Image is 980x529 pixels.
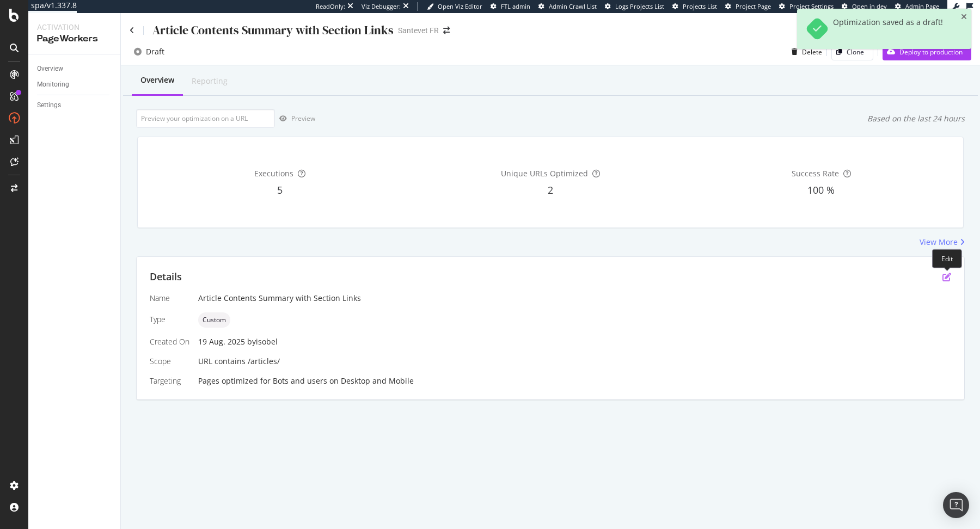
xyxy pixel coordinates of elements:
div: Bots and users [273,376,327,386]
div: pen-to-square [942,273,951,281]
span: Project Settings [789,2,834,10]
button: Preview [275,110,315,127]
span: FTL admin [501,2,530,10]
div: Based on the last 24 hours [867,113,965,124]
a: Projects List [672,2,717,11]
div: Reporting [192,76,228,87]
div: Type [150,314,189,325]
a: View More [920,237,965,248]
div: Preview [291,114,315,123]
a: Click to go back [130,27,134,34]
div: Overview [37,63,63,75]
button: Delete [787,43,822,60]
span: Admin Crawl List [549,2,597,10]
span: Project Page [736,2,771,10]
span: Logs Projects List [615,2,664,10]
div: Edit [932,249,962,268]
div: close toast [961,13,967,21]
a: Project Settings [779,2,834,11]
div: Article Contents Summary with Section Links [152,22,394,39]
div: neutral label [198,312,230,328]
div: Details [150,270,182,284]
div: Activation [37,22,112,33]
div: Article Contents Summary with Section Links [198,293,951,304]
a: Overview [37,63,113,75]
span: Admin Page [905,2,939,10]
div: Targeting [150,376,189,386]
div: Pages optimized for on [198,376,951,386]
div: Santevet FR [398,25,439,36]
div: 19 Aug. 2025 [198,336,951,347]
span: 5 [277,183,283,196]
div: by isobel [247,336,278,347]
div: View More [920,237,958,248]
a: Admin Crawl List [538,2,597,11]
span: Unique URLs Optimized [501,168,588,179]
a: Open Viz Editor [427,2,482,11]
div: Open Intercom Messenger [943,492,969,518]
span: Open Viz Editor [438,2,482,10]
span: Custom [203,317,226,323]
a: Project Page [725,2,771,11]
input: Preview your optimization on a URL [136,109,275,128]
div: Created On [150,336,189,347]
span: Projects List [683,2,717,10]
span: 100 % [807,183,835,196]
span: Executions [254,168,293,179]
div: Settings [37,100,61,111]
div: Name [150,293,189,304]
div: ReadOnly: [316,2,345,11]
a: Settings [37,100,113,111]
div: Desktop and Mobile [341,376,414,386]
span: Success Rate [792,168,839,179]
a: Admin Page [895,2,939,11]
a: Open in dev [842,2,887,11]
a: FTL admin [491,2,530,11]
div: arrow-right-arrow-left [443,27,450,34]
span: Open in dev [852,2,887,10]
span: 2 [548,183,553,196]
div: Monitoring [37,79,69,90]
div: Scope [150,356,189,367]
div: Overview [140,75,174,85]
a: Logs Projects List [605,2,664,11]
div: Draft [146,46,164,57]
div: Viz Debugger: [362,2,401,11]
span: URL contains /articles/ [198,356,280,366]
a: Monitoring [37,79,113,90]
div: Optimization saved as a draft! [833,17,943,40]
div: PageWorkers [37,33,112,45]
